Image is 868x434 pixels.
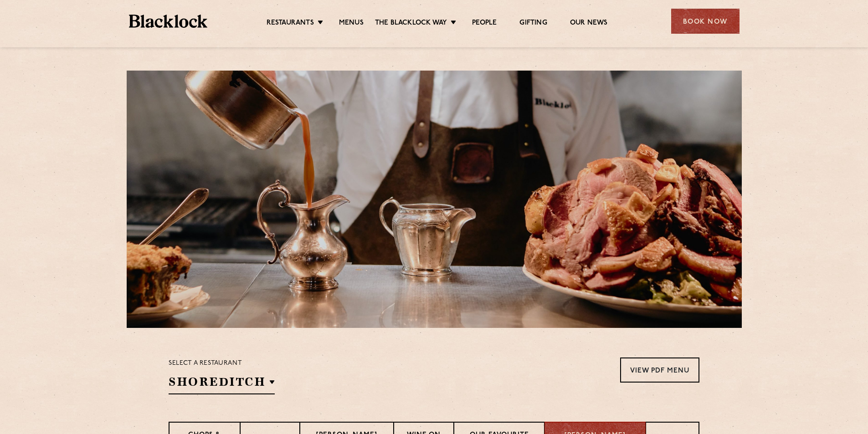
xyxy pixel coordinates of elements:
[472,19,497,29] a: People
[570,19,608,29] a: Our News
[267,19,314,29] a: Restaurants
[620,357,699,383] a: View PDF Menu
[519,19,547,29] a: Gifting
[169,357,275,369] p: Select a restaurant
[671,9,740,34] div: Book Now
[375,19,447,29] a: The Blacklock Way
[339,19,364,29] a: Menus
[169,374,275,394] h2: Shoreditch
[129,15,208,28] img: BL_Textured_Logo-footer-cropped.svg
